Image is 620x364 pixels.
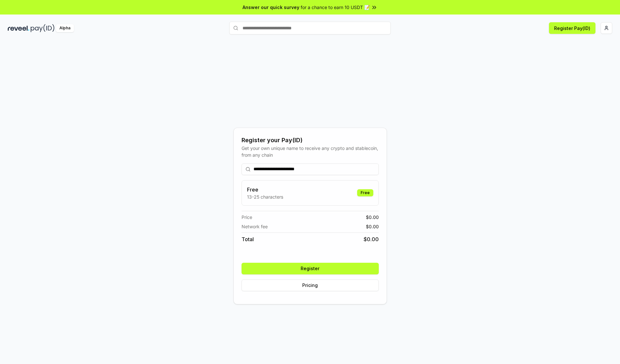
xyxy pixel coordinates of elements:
[243,4,299,11] span: Answer our quick survey
[31,24,55,32] img: pay_id
[242,136,379,145] div: Register your Pay(ID)
[242,145,379,158] div: Get your own unique name to receive any crypto and stablecoin, from any chain
[549,22,595,34] button: Register Pay(ID)
[366,214,379,221] span: $ 0.00
[56,24,74,32] div: Alpha
[247,193,283,200] p: 13-25 characters
[301,4,370,11] span: for a chance to earn 10 USDT 📝
[8,24,29,32] img: reveel_dark
[357,189,373,196] div: Free
[242,214,252,221] span: Price
[364,235,379,243] span: $ 0.00
[247,186,283,193] h3: Free
[242,280,379,291] button: Pricing
[242,223,268,230] span: Network fee
[242,235,254,243] span: Total
[242,263,379,274] button: Register
[366,223,379,230] span: $ 0.00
